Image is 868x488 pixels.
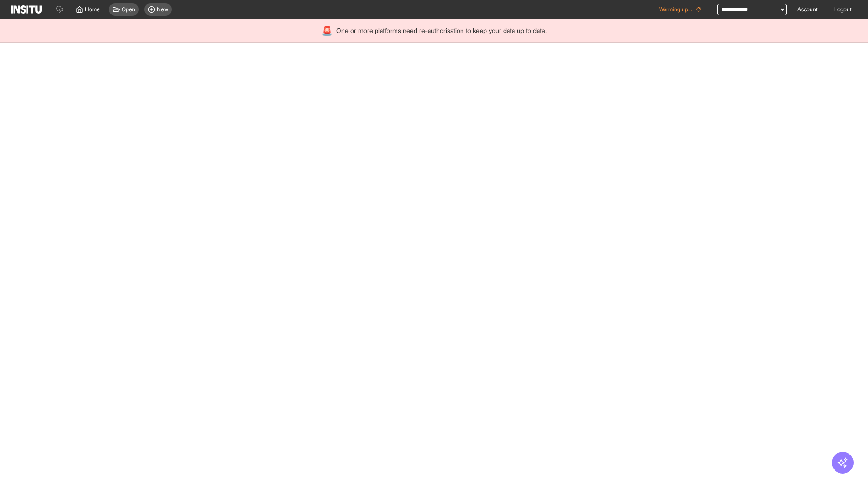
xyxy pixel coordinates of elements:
[336,26,547,35] span: One or more platforms need re-authorisation to keep your data up to date.
[85,6,100,13] span: Home
[11,5,42,14] img: Logo
[122,6,135,13] span: Open
[321,24,333,37] div: 🚨
[157,6,168,13] span: New
[659,6,692,13] span: Warming up...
